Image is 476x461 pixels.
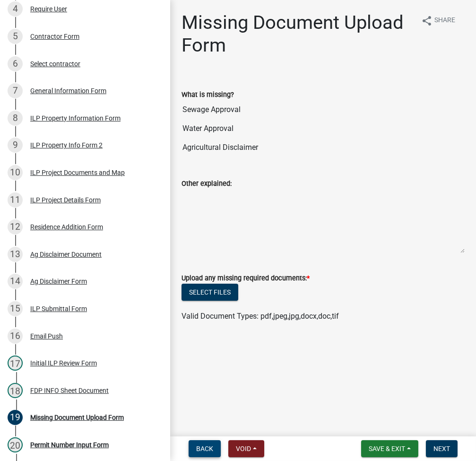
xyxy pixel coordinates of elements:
label: Upload any missing required documents: [182,275,310,282]
div: Permit Number Input Form [30,442,109,448]
div: 18 [8,383,23,398]
div: Contractor Form [30,33,79,40]
div: 19 [8,410,23,425]
div: Residence Addition Form [30,224,103,230]
h1: Missing Document Upload Form [182,11,414,57]
button: shareShare [414,11,463,30]
div: 20 [8,437,23,452]
div: 13 [8,247,23,262]
label: Other explained: [182,181,232,187]
div: 12 [8,219,23,235]
div: Ag Disclaimer Form [30,278,87,285]
div: Ag Disclaimer Document [30,251,102,258]
div: ILP Property Info Form 2 [30,142,103,148]
div: ILP Project Documents and Map [30,169,125,176]
button: Void [228,440,264,457]
button: Next [426,440,458,457]
div: General Information Form [30,87,106,94]
div: Select contractor [30,61,80,67]
div: FDP INFO Sheet Document [30,387,109,394]
button: Save & Exit [361,440,418,457]
span: Void [236,445,251,452]
div: 8 [8,111,23,126]
span: Save & Exit [369,445,405,452]
div: Initial ILP Review Form [30,360,97,366]
span: Share [434,15,455,26]
div: 16 [8,329,23,344]
div: 9 [8,138,23,153]
button: Select files [182,284,238,301]
div: Missing Document Upload Form [30,414,124,421]
i: share [421,15,433,26]
div: Email Push [30,333,63,339]
div: 17 [8,356,23,371]
span: Valid Document Types: pdf,jpeg,jpg,docx,doc,tif [182,312,339,321]
div: 4 [8,1,23,17]
div: ILP Submittal Form [30,305,87,312]
span: Next [433,445,450,452]
div: Require User [30,6,67,12]
label: What is missing? [182,92,234,98]
div: 10 [8,165,23,180]
button: Back [189,440,221,457]
div: 14 [8,274,23,289]
div: ILP Project Details Form [30,197,101,203]
span: Back [196,445,213,452]
div: 7 [8,83,23,98]
div: 5 [8,29,23,44]
div: 15 [8,301,23,316]
div: 6 [8,56,23,71]
div: ILP Property Information Form [30,115,121,122]
div: 11 [8,192,23,208]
